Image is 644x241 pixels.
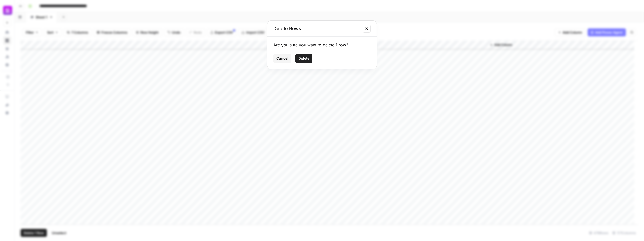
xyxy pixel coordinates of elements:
div: Are you sure you want to delete 1 row? [273,42,371,48]
span: Delete [298,56,309,61]
button: Delete [295,54,312,63]
button: Close modal [363,25,371,33]
span: Cancel [276,56,288,61]
h2: Delete Rows [273,25,359,32]
button: Cancel [273,54,291,63]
